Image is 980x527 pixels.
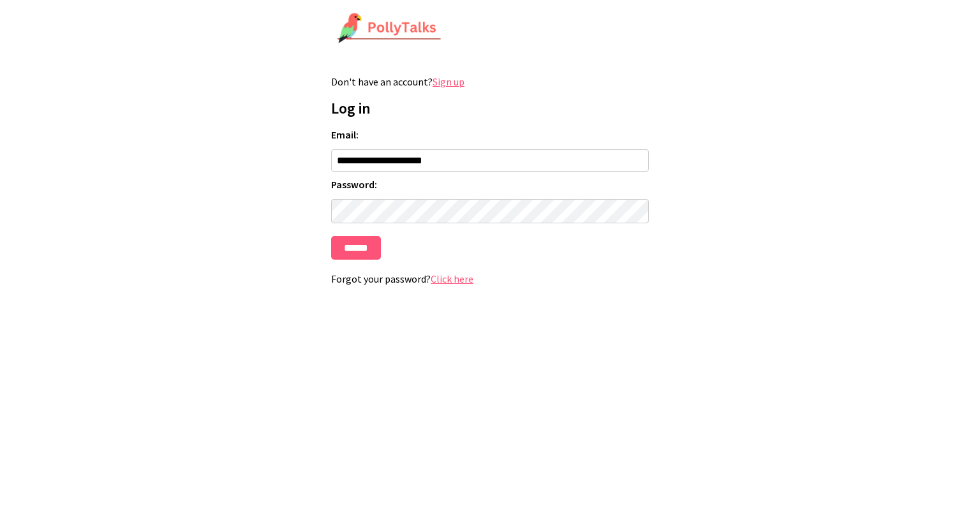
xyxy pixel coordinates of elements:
a: Sign up [433,75,464,88]
p: Forgot your password? [331,272,649,285]
label: Password: [331,178,649,191]
a: Click here [431,272,473,285]
h1: Log in [331,98,649,118]
p: Don't have an account? [331,75,649,88]
img: PollyTalks Logo [337,13,442,45]
label: Email: [331,128,649,141]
